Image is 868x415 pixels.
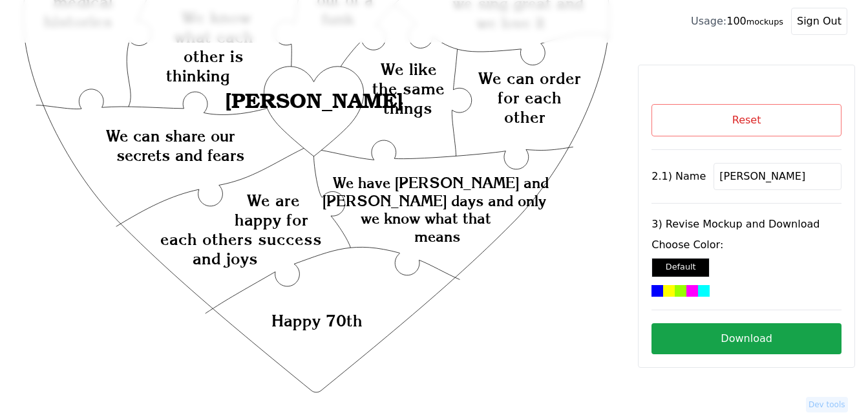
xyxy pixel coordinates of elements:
text: other is [184,47,244,66]
label: 3) Revise Mockup and Download [651,217,842,232]
text: thinking [166,66,230,85]
text: the same [372,79,445,98]
text: Happy 70th [271,311,363,330]
button: Dev tools [806,397,848,412]
text: what each [174,27,253,47]
text: [PERSON_NAME] [226,89,404,113]
text: We have [PERSON_NAME] and [333,174,549,191]
button: Reset [651,104,842,136]
text: each others success [160,229,322,249]
text: [PERSON_NAME] days and only [323,192,547,209]
div: 100 [691,14,783,29]
button: Download [651,323,842,354]
label: 2.1) Name [651,169,706,184]
text: and joys [193,249,258,268]
text: We can order [478,69,581,89]
small: Default [666,262,696,271]
text: we know what that [361,209,491,227]
text: We can share our [106,127,235,145]
text: means [414,228,460,245]
span: Usage: [691,15,726,27]
text: things [383,98,432,118]
small: mockups [746,17,783,27]
text: secrets and fears [116,146,244,165]
text: happy for [235,210,308,229]
text: We like [381,59,437,79]
button: Sign Out [791,8,847,35]
text: We are [247,191,300,210]
label: Choose Color: [651,237,842,253]
text: for each [498,89,562,108]
text: other [504,108,545,127]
